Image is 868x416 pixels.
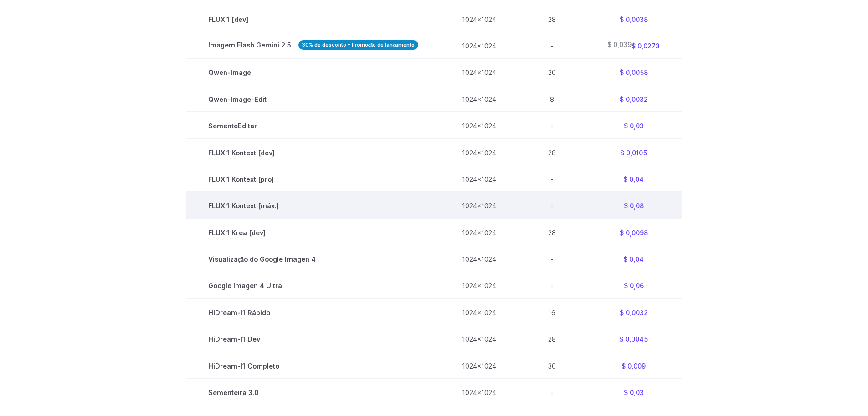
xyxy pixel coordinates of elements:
font: 30 [548,362,556,369]
font: Qwen-Image-Edit [208,95,267,103]
font: 28 [548,335,556,343]
font: 8 [550,95,554,103]
font: Qwen-Image [208,68,251,76]
font: - [550,42,554,50]
font: 20 [548,68,556,76]
font: $ 0,04 [623,175,644,183]
font: Imagem Flash Gemini 2.5 [208,41,291,49]
font: 28 [548,228,556,236]
font: $ 0,0098 [620,228,648,236]
font: - [550,255,554,263]
font: $ 0,0105 [620,148,647,156]
font: $ 0,009 [621,362,646,369]
font: 28 [548,15,556,23]
font: - [550,175,554,183]
font: $ 0,0045 [619,335,648,343]
font: $ 0,0032 [620,308,648,316]
font: $ 0,0032 [620,95,648,103]
font: 1024x1024 [462,15,496,23]
font: - [550,202,554,210]
font: FLUX.1 [dev] [208,15,248,23]
font: FLUX.1 Kontext [máx.] [208,202,279,210]
font: $ 0,03 [624,122,644,130]
font: HiDream-I1 Dev [208,335,260,343]
font: $ 0,08 [624,202,644,210]
font: Google Imagen 4 Ultra [208,282,282,290]
font: 28 [548,148,556,156]
font: 1024x1024 [462,42,496,50]
font: 1024x1024 [462,122,496,130]
font: 1024x1024 [462,335,496,343]
font: FLUX.1 Kontext [pro] [208,175,274,183]
font: $ 0,0058 [620,68,648,76]
font: 1024x1024 [462,362,496,369]
font: Sementeira 3.0 [208,388,259,396]
font: HiDream-I1 Completo [208,362,279,369]
font: 1024x1024 [462,202,496,210]
font: HiDream-I1 Rápido [208,308,270,316]
font: 1024x1024 [462,68,496,76]
font: 1024x1024 [462,175,496,183]
font: Visualização do Google Imagen 4 [208,255,316,263]
font: 1024x1024 [462,388,496,396]
font: - [550,282,554,290]
font: $ 0,0273 [632,42,660,50]
font: 1024x1024 [462,95,496,103]
font: - [550,388,554,396]
font: 16 [548,308,555,316]
font: $ 0,06 [624,282,644,290]
font: 1024x1024 [462,148,496,156]
font: 1024x1024 [462,228,496,236]
font: SementeEditar [208,122,257,130]
font: - [550,122,554,130]
font: $ 0,039 [607,41,632,48]
font: $ 0,0038 [620,15,648,23]
font: 1024x1024 [462,255,496,263]
font: FLUX.1 Kontext [dev] [208,148,275,156]
font: $ 0,04 [623,255,644,263]
font: 1024x1024 [462,282,496,290]
font: 30% de desconto - Promoção de lançamento [302,42,415,48]
font: FLUX.1 Krea [dev] [208,228,266,236]
font: $ 0,03 [624,388,644,396]
font: 1024x1024 [462,308,496,316]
